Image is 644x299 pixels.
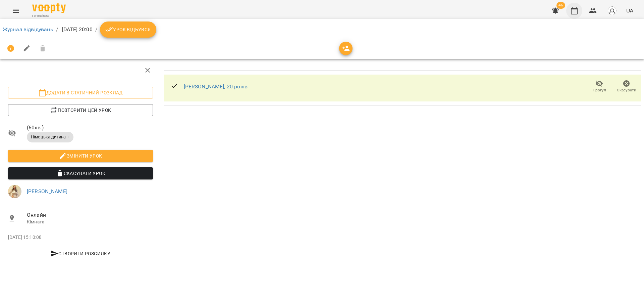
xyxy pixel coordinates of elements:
[32,3,66,13] img: Voopty Logo
[100,22,156,38] button: Урок відбувся
[27,211,153,219] span: Онлайн
[13,89,148,97] span: Додати в статичний розклад
[13,169,148,177] span: Скасувати Урок
[27,124,153,132] span: ( 60 хв. )
[8,87,153,99] button: Додати в статичний розклад
[8,104,153,116] button: Повторити цей урок
[556,2,565,9] span: 46
[8,248,153,260] button: Створити розсилку
[95,26,97,34] li: /
[27,188,67,195] a: [PERSON_NAME]
[32,14,66,18] span: For Business
[56,26,58,34] li: /
[626,7,633,14] span: UA
[3,22,641,38] nav: breadcrumb
[8,234,153,241] p: [DATE] 15:10:08
[593,87,606,93] span: Прогул
[27,134,73,140] span: Німецька дитина +
[3,26,53,33] a: Журнал відвідувань
[8,167,153,179] button: Скасувати Урок
[11,250,150,258] span: Створити розсилку
[607,6,617,15] img: avatar_s.png
[8,150,153,162] button: Змінити урок
[13,152,148,160] span: Змінити урок
[624,4,636,17] button: UA
[184,83,248,90] a: [PERSON_NAME], 20 років
[8,3,24,19] button: Menu
[105,26,151,34] span: Урок відбувся
[586,77,613,96] button: Прогул
[27,219,153,225] p: Кімната
[13,106,148,114] span: Повторити цей урок
[613,77,640,96] button: Скасувати
[61,26,93,34] p: [DATE] 20:00
[617,87,636,93] span: Скасувати
[8,185,21,198] img: 11d8f0996dfd046a8fdfc6cf4aa1cc70.jpg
